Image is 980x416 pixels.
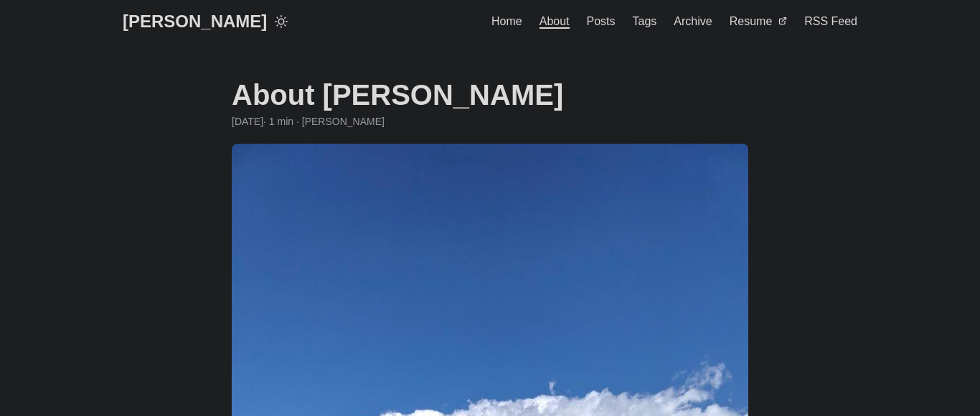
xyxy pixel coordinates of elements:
span: About [540,15,570,29]
h1: About [PERSON_NAME] [232,78,748,112]
span: Archive [674,15,712,27]
span: 2016-08-21 00:00:00 +0000 UTC [232,114,263,129]
span: Resume [730,15,773,27]
span: Posts [587,15,616,27]
span: RSS Feed [804,15,857,27]
span: Tags [633,15,657,27]
div: · 1 min · [PERSON_NAME] [232,114,748,129]
span: Home [491,15,522,27]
